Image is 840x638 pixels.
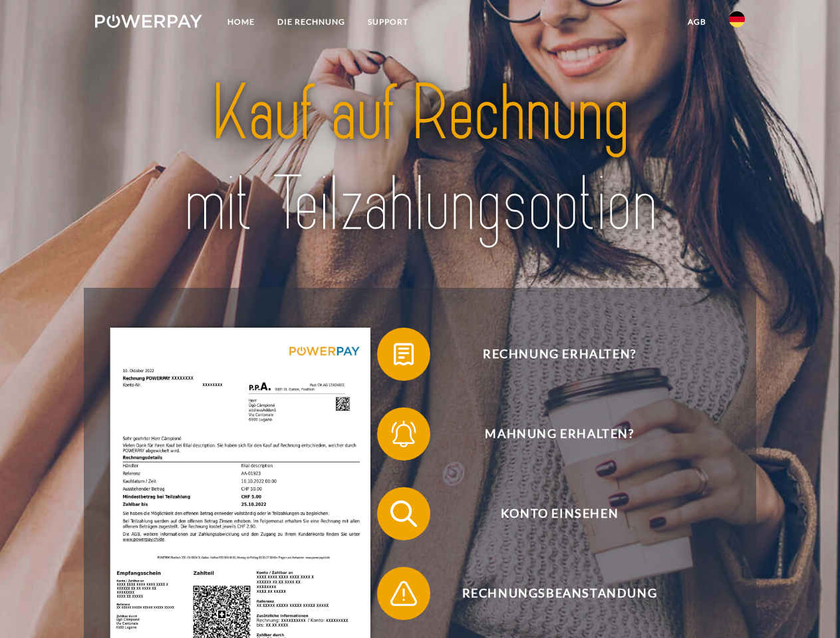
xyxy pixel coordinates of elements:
a: agb [676,10,718,34]
button: Konto einsehen [377,487,723,540]
button: Rechnung erhalten? [377,328,723,381]
img: qb_bill.svg [387,338,420,371]
img: logo-powerpay-white.svg [95,15,202,28]
img: qb_search.svg [387,497,420,530]
a: SUPPORT [356,10,420,34]
span: Rechnungsbeanstandung [396,567,722,620]
span: Konto einsehen [396,487,722,540]
a: DIE RECHNUNG [266,10,356,34]
img: de [729,11,745,27]
button: Mahnung erhalten? [377,407,723,461]
span: Rechnung erhalten? [396,328,722,381]
button: Rechnungsbeanstandung [377,567,723,620]
a: Home [216,10,266,34]
img: title-powerpay_de.svg [127,64,713,255]
img: qb_bell.svg [387,417,420,451]
span: Mahnung erhalten? [396,407,722,461]
img: qb_warning.svg [387,577,420,610]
